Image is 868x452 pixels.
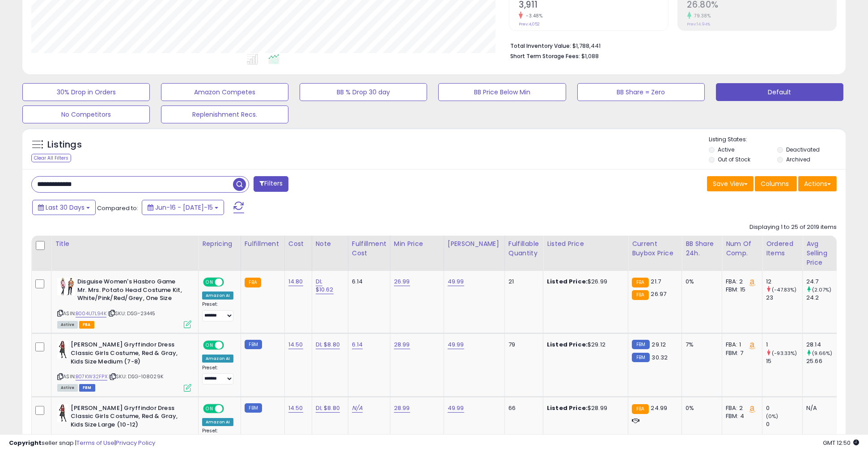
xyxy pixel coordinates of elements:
small: Prev: 14.94% [687,21,711,27]
span: Jun-16 - [DATE]-15 [155,203,213,212]
div: FBM: 15 [726,286,755,294]
a: B004U7L94K [76,310,106,317]
button: BB Price Below Min [438,83,566,101]
a: 26.99 [394,277,410,286]
a: Terms of Use [76,439,114,447]
b: Listed Price: [547,404,588,412]
div: 24.7 [806,278,843,286]
button: Filters [254,176,288,192]
a: 49.99 [448,277,464,286]
a: 14.50 [288,404,303,413]
a: 28.99 [394,340,410,349]
small: 79.38% [691,13,711,19]
p: Listing States: [709,135,846,144]
button: Save View [707,176,754,191]
div: 15 [766,357,802,365]
div: Num of Comp. [726,239,758,258]
div: FBM: 7 [726,349,755,357]
div: ASIN: [57,278,191,327]
span: All listings currently available for purchase on Amazon [57,384,78,392]
div: 0 [766,420,802,428]
div: 7% [686,341,715,349]
span: OFF [223,279,237,286]
div: Listed Price [547,239,624,249]
button: No Competitors [22,106,150,123]
div: FBA: 2 [726,278,755,286]
small: (0%) [766,413,779,420]
button: Last 30 Days [32,200,96,215]
div: BB Share 24h. [686,239,718,258]
div: Fulfillable Quantity [508,239,539,258]
div: Amazon AI [202,355,233,363]
div: 12 [766,278,802,286]
img: 31wZmIjL9HL._SL40_.jpg [57,404,68,422]
small: FBM [245,403,262,413]
b: Short Term Storage Fees: [510,52,580,60]
span: ON [204,279,215,286]
span: OFF [223,405,237,412]
b: Disguise Women's Hasbro Game Mr. Mrs. Potato Head Costume Kit, White/Pink/Red/Grey, One Size [77,278,186,305]
label: Active [718,146,734,153]
div: Cost [288,239,308,249]
small: (-47.83%) [772,286,796,293]
a: 14.80 [288,277,303,286]
div: 25.66 [806,357,843,365]
span: 2025-08-15 12:50 GMT [823,439,859,447]
div: ASIN: [57,341,191,390]
label: Out of Stock [718,156,750,163]
small: FBA [245,278,261,287]
small: FBM [245,340,262,349]
div: Displaying 1 to 25 of 2019 items [749,223,837,232]
div: Repricing [202,239,237,249]
div: FBA: 2 [726,404,755,412]
span: FBM [79,384,95,392]
a: N/A [352,404,363,413]
div: 28.14 [806,341,843,349]
span: Last 30 Days [46,203,85,212]
div: 0% [686,278,715,286]
img: 31wZmIjL9HL._SL40_.jpg [57,341,68,359]
b: [PERSON_NAME] Gryffindor Dress Classic Girls Costume, Red & Gray, Kids Size Medium (7-8) [71,341,179,368]
button: Columns [755,176,797,191]
span: 24.99 [651,404,668,412]
div: $28.99 [547,404,621,412]
div: Title [55,239,195,249]
div: Preset: [202,365,234,385]
div: N/A [806,404,836,412]
button: 30% Drop in Orders [22,83,150,101]
span: 21.7 [651,277,661,286]
small: FBA [632,404,648,414]
div: 79 [508,341,536,349]
div: 23 [766,294,802,302]
div: Ordered Items [766,239,799,258]
button: BB Share = Zero [577,83,705,101]
div: Avg Selling Price [806,239,839,267]
small: (9.66%) [812,350,832,357]
span: OFF [223,342,237,349]
strong: Copyright [9,439,42,447]
div: $29.12 [547,341,621,349]
b: Listed Price: [547,340,588,349]
small: FBM [632,353,649,362]
div: Amazon AI [202,418,233,426]
b: Listed Price: [547,277,588,286]
span: 30.32 [652,353,668,362]
div: Fulfillment Cost [352,239,386,258]
a: 28.99 [394,404,410,413]
button: Default [716,83,843,101]
div: seller snap | | [9,439,155,448]
div: 0% [686,404,715,412]
div: 21 [508,278,536,286]
div: Current Buybox Price [632,239,678,258]
span: All listings currently available for purchase on Amazon [57,321,78,329]
span: ON [204,342,215,349]
div: FBA: 1 [726,341,755,349]
span: ON [204,405,215,412]
a: 49.99 [448,340,464,349]
div: 1 [766,341,802,349]
span: | SKU: DSG-108029K [109,373,163,380]
a: 6.14 [352,340,363,349]
span: Compared to: [97,204,138,212]
div: Clear All Filters [31,154,71,162]
a: B07KW32FPX [76,373,107,380]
